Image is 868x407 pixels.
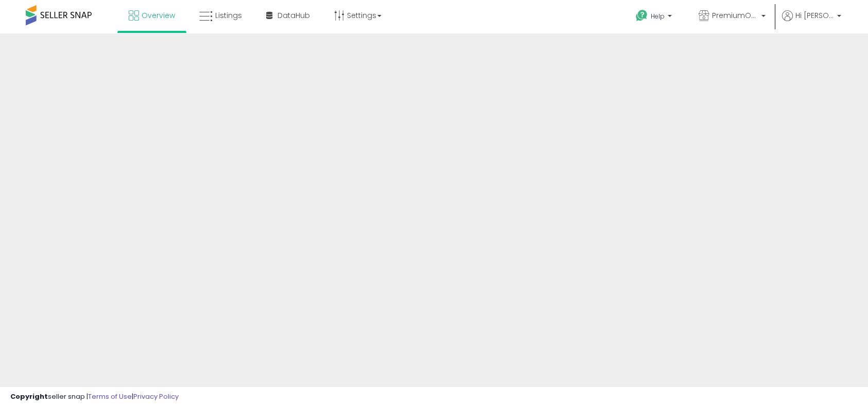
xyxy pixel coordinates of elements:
[133,392,179,401] a: Privacy Policy
[782,10,841,33] a: Hi [PERSON_NAME]
[142,10,175,21] span: Overview
[10,392,48,401] strong: Copyright
[88,392,132,401] a: Terms of Use
[712,10,758,21] span: PremiumOutdoorGrills
[628,2,682,33] a: Help
[10,392,179,402] div: seller snap | |
[277,10,310,21] span: DataHub
[635,9,648,22] i: Get Help
[795,10,834,21] span: Hi [PERSON_NAME]
[651,12,665,21] span: Help
[215,10,242,21] span: Listings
